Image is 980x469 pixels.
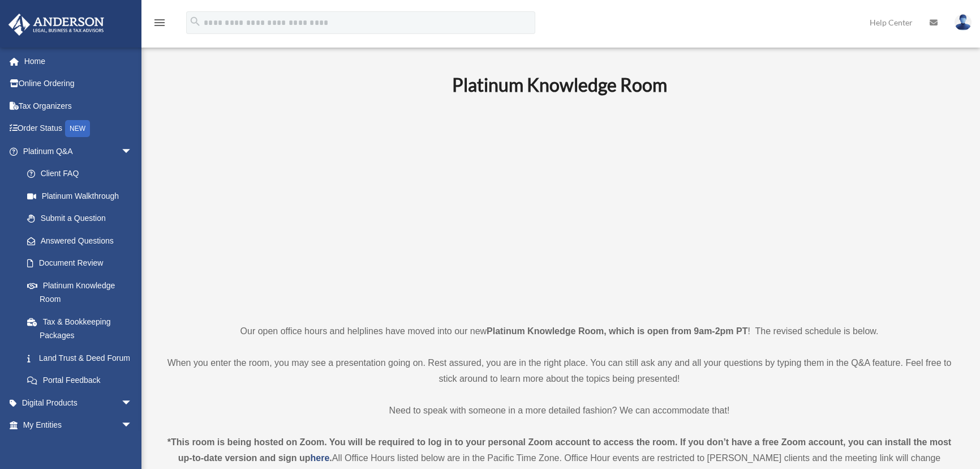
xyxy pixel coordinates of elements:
a: Tax Organizers [8,95,149,117]
a: Platinum Q&Aarrow_drop_down [8,140,149,163]
strong: *This room is being hosted on Zoom. You will be required to log in to your personal Zoom account ... [167,437,951,463]
img: Anderson Advisors Platinum Portal [5,14,108,36]
a: My Entitiesarrow_drop_down [8,414,149,437]
a: Document Review [16,252,149,275]
a: Client FAQ [16,163,149,185]
div: NEW [65,120,90,137]
img: User Pic [955,14,972,31]
strong: Platinum Knowledge Room, which is open from 9am-2pm PT [487,326,747,336]
b: Platinum Knowledge Room [452,74,667,96]
span: arrow_drop_down [121,391,144,415]
span: arrow_drop_down [121,414,144,437]
a: Portal Feedback [16,369,149,392]
a: Order StatusNEW [8,117,149,140]
a: Land Trust & Deed Forum [16,347,149,369]
a: Answered Questions [16,229,149,252]
a: Platinum Knowledge Room [16,274,144,310]
p: Need to speak with someone in a more detailed fashion? We can accommodate that! [161,403,957,419]
p: Our open office hours and helplines have moved into our new ! The revised schedule is below. [161,323,957,339]
iframe: 231110_Toby_KnowledgeRoom [390,111,729,302]
span: arrow_drop_down [121,140,144,163]
a: Tax & Bookkeeping Packages [16,310,149,347]
i: menu [153,16,166,29]
a: Submit a Question [16,207,149,230]
i: search [189,15,201,28]
strong: . [329,453,332,463]
a: menu [153,20,166,29]
a: Online Ordering [8,73,149,95]
p: When you enter the room, you may see a presentation going on. Rest assured, you are in the right ... [161,355,957,387]
a: Platinum Walkthrough [16,185,149,207]
a: here [311,453,330,463]
a: Home [8,50,149,73]
a: Digital Productsarrow_drop_down [8,391,149,414]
